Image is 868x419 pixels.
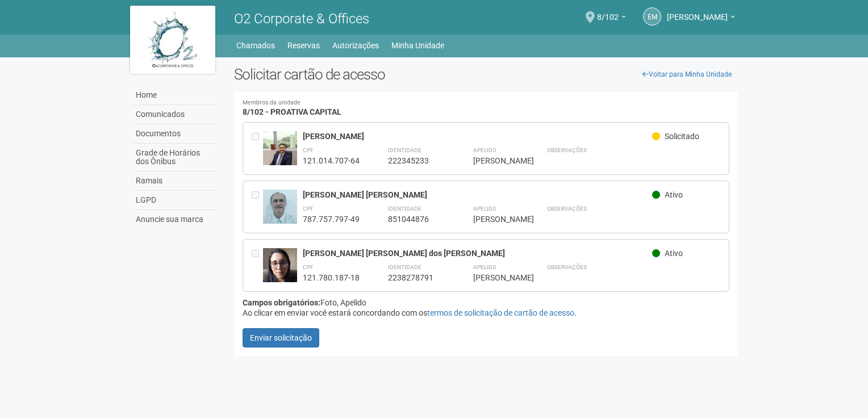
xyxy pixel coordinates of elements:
[133,191,217,210] a: LGPD
[133,124,217,144] a: Documentos
[388,156,445,166] div: 222345233
[388,264,422,270] strong: Identidade
[388,273,445,283] div: 2238278791
[243,298,729,308] div: Foto, Apelido
[303,264,314,270] strong: CPF
[303,206,314,212] strong: CPF
[234,11,369,27] span: O2 Corporate & Offices
[303,156,360,166] div: 121.014.707-64
[473,273,519,283] div: [PERSON_NAME]
[473,214,519,224] div: [PERSON_NAME]
[287,37,320,53] a: Reservas
[303,248,652,258] div: [PERSON_NAME] [PERSON_NAME] dos [PERSON_NAME]
[303,190,652,200] div: [PERSON_NAME] [PERSON_NAME]
[303,147,314,153] strong: CPF
[665,249,683,258] span: Ativo
[332,37,379,53] a: Autorizações
[263,248,297,294] img: user.jpg
[643,7,661,26] a: EM
[473,206,496,212] strong: Apelido
[665,190,683,199] span: Ativo
[391,37,444,53] a: Minha Unidade
[234,66,738,83] h2: Solicitar cartão de acesso
[547,206,587,212] strong: Observações
[133,171,217,191] a: Ramais
[547,264,587,270] strong: Observações
[236,37,275,53] a: Chamados
[388,147,422,153] strong: Identidade
[130,6,215,74] img: logo.jpg
[665,132,699,141] span: Solicitado
[427,308,574,317] a: termos de solicitação de cartão de acesso
[473,264,496,270] strong: Apelido
[252,190,263,224] div: Entre em contato com a Aministração para solicitar o cancelamento ou 2a via
[597,14,626,23] a: 8/102
[133,105,217,124] a: Comunicados
[667,2,728,22] span: Ellen Medeiros
[388,214,445,224] div: 851044876
[667,14,735,23] a: [PERSON_NAME]
[473,156,519,166] div: [PERSON_NAME]
[133,210,217,229] a: Anuncie sua marca
[597,2,619,22] span: 8/102
[473,147,496,153] strong: Apelido
[252,248,263,283] div: Entre em contato com a Aministração para solicitar o cancelamento ou 2a via
[243,100,729,116] h4: 8/102 - PROATIVA CAPITAL
[243,298,320,307] strong: Campos obrigatórios:
[252,131,263,166] div: Entre em contato com a Aministração para solicitar o cancelamento ou 2a via
[243,100,729,106] small: Membros da unidade
[388,206,422,212] strong: Identidade
[243,328,319,347] button: Enviar solicitação
[636,66,738,83] a: Voltar para Minha Unidade
[133,86,217,105] a: Home
[303,131,652,141] div: [PERSON_NAME]
[263,131,297,181] img: user.jpg
[263,190,297,226] img: user.jpg
[243,308,729,318] div: Ao clicar em enviar você estará concordando com os .
[303,214,360,224] div: 787.757.797-49
[133,144,217,171] a: Grade de Horários dos Ônibus
[303,273,360,283] div: 121.780.187-18
[547,147,587,153] strong: Observações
